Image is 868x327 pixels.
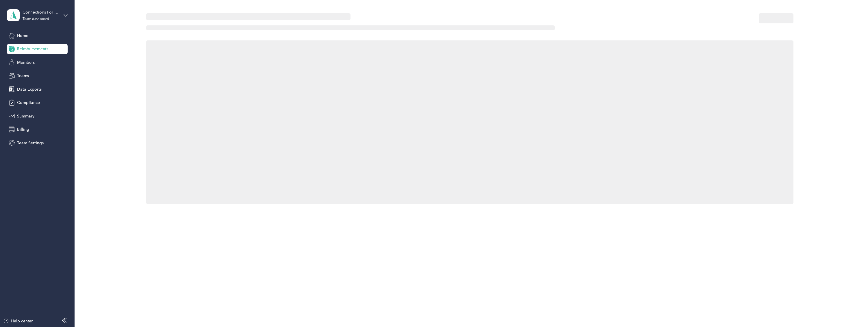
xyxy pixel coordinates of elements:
span: Data Exports [17,86,42,92]
span: Home [17,33,28,39]
div: Team dashboard [23,17,49,21]
span: Summary [17,113,34,119]
div: Connections For Families Society [23,9,59,15]
span: Team Settings [17,140,44,146]
span: Teams [17,73,29,79]
span: Members [17,59,35,66]
button: Help center [3,318,33,324]
span: Billing [17,126,29,132]
iframe: Everlance-gr Chat Button Frame [836,295,868,327]
span: Compliance [17,100,40,106]
span: Reimbursements [17,46,48,52]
